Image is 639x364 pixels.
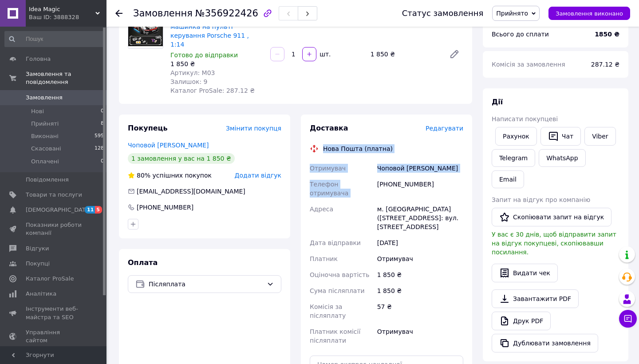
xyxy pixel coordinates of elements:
span: Оплачені [31,158,59,166]
span: Замовлення виконано [556,10,623,17]
span: Повідомлення [26,176,69,184]
div: 1 850 ₴ [170,59,263,68]
span: Дії [492,98,503,106]
span: Скасовані [31,145,61,153]
span: Готово до відправки [170,51,238,59]
div: 1 замовлення у вас на 1 850 ₴ [128,153,235,164]
span: [DEMOGRAPHIC_DATA] [26,206,91,214]
span: Додати відгук [235,172,281,179]
a: Завантажити PDF [492,289,579,308]
span: У вас є 30 днів, щоб відправити запит на відгук покупцеві, скопіювавши посилання. [492,231,616,256]
span: Комісія за замовлення [492,61,565,68]
span: Дата відправки [310,239,361,246]
span: Комісія за післяплату [310,303,346,319]
button: Чат [540,127,581,146]
span: Запит на відгук про компанію [492,196,590,203]
div: шт. [317,50,331,59]
span: 11 [85,206,95,214]
span: Нові [31,107,44,115]
span: 0 [101,107,104,115]
a: Друк PDF [492,312,551,330]
div: Отримувач [375,324,465,348]
a: Viber [584,127,615,146]
b: 1850 ₴ [595,31,619,38]
div: Ваш ID: 3888328 [29,13,106,21]
div: 1 850 ₴ [375,267,465,283]
span: Артикул: M03 [170,69,215,76]
span: №356922426 [195,8,258,19]
span: Idea Magic [29,5,95,13]
span: Сума післяплати [310,287,365,294]
button: Email [492,170,524,188]
span: 595 [95,132,104,140]
div: Отримувач [375,251,465,267]
div: 1 850 ₴ [367,48,442,60]
span: Телефон отримувача [310,181,348,197]
span: Оціночна вартість [310,271,369,278]
span: Каталог ProSale [26,275,74,283]
a: Конструктор LEGO , машинка на пульті керування Porsche 911 , 1:14 [170,14,249,48]
span: 80% [137,172,150,179]
span: Залишок: 9 [170,78,208,85]
button: Рахунок [495,127,537,146]
span: Післяплата [149,279,263,289]
span: 5 [95,206,102,214]
span: Виконані [31,132,59,140]
span: 0 [101,158,104,166]
span: Прийняті [31,120,59,128]
div: Нова Пошта (платна) [321,144,395,153]
span: Змінити покупця [226,125,281,132]
span: Всього до сплати [492,31,549,38]
span: Доставка [310,124,348,132]
span: 128 [95,145,104,153]
div: 1 850 ₴ [375,283,465,299]
a: WhatsApp [539,149,585,167]
span: Оплата [128,258,158,267]
div: успішних покупок [128,171,212,180]
span: 287.12 ₴ [591,61,619,68]
span: [EMAIL_ADDRESS][DOMAIN_NAME] [137,188,245,195]
span: Інструменти веб-майстра та SEO [26,305,82,321]
div: [PHONE_NUMBER] [136,203,194,212]
span: Головна [26,55,51,63]
span: Редагувати [426,125,463,132]
img: Конструктор LEGO , машинка на пульті керування Porsche 911 , 1:14 [128,16,163,47]
span: Прийнято [496,10,528,17]
button: Дублювати замовлення [492,334,598,352]
div: [DATE] [375,235,465,251]
div: 57 ₴ [375,299,465,324]
button: Скопіювати запит на відгук [492,208,611,226]
span: 8 [101,120,104,128]
div: Статус замовлення [402,9,484,18]
div: м. [GEOGRAPHIC_DATA] ([STREET_ADDRESS]: вул. [STREET_ADDRESS] [375,201,465,235]
div: [PHONE_NUMBER] [375,176,465,201]
span: Замовлення [26,94,63,102]
span: Написати покупцеві [492,115,558,123]
button: Чат з покупцем [619,310,637,328]
button: Видати чек [492,264,558,282]
span: Покупець [128,124,168,132]
span: Управління сайтом [26,328,82,344]
span: Замовлення [133,8,193,19]
span: Товари та послуги [26,191,82,199]
span: Платник [310,255,338,262]
input: Пошук [4,31,105,47]
a: Чоповой [PERSON_NAME] [128,142,209,149]
a: Telegram [492,149,535,167]
div: Чоповой [PERSON_NAME] [375,160,465,176]
span: Отримувач [310,165,346,172]
div: Повернутися назад [115,9,122,18]
span: Аналітика [26,290,56,298]
span: Каталог ProSale: 287.12 ₴ [170,87,255,94]
span: Покупці [26,260,50,268]
a: Редагувати [446,45,463,63]
button: Замовлення виконано [548,7,630,20]
span: Відгуки [26,245,49,253]
span: Замовлення та повідомлення [26,70,106,86]
span: Показники роботи компанії [26,221,82,237]
span: Адреса [310,206,333,213]
span: Платник комісії післяплати [310,328,360,344]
